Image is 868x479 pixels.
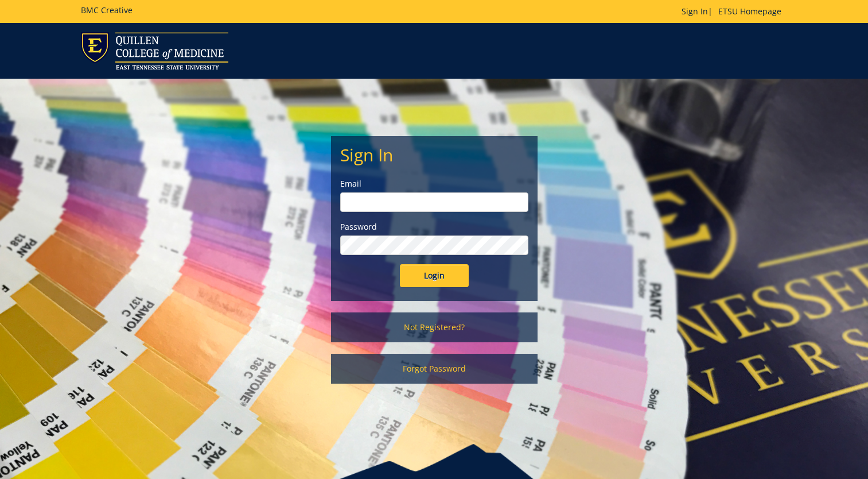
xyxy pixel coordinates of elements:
h2: Sign In [340,145,528,164]
p: | [682,6,787,17]
input: Login [400,264,469,287]
a: Sign In [682,6,708,17]
a: ETSU Homepage [713,6,787,17]
label: Email [340,178,528,190]
a: Forgot Password [331,354,538,384]
img: ETSU logo [81,32,228,69]
label: Password [340,221,528,233]
h5: BMC Creative [81,6,133,14]
a: Not Registered? [331,312,538,342]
